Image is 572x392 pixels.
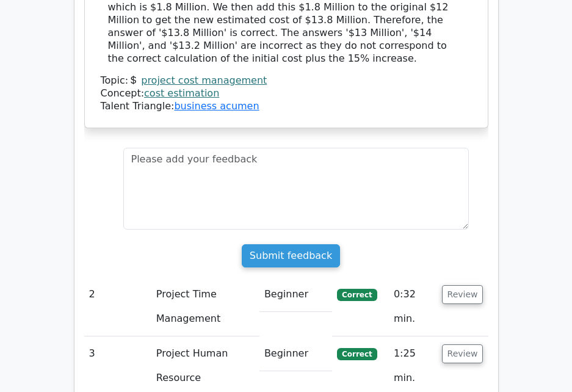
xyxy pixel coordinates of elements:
[144,87,219,99] a: cost estimation
[84,277,151,336] td: 2
[442,285,483,304] button: Review
[259,277,332,312] td: Beginner
[151,277,259,336] td: Project Time Management
[101,74,472,87] div: Topic:
[389,277,437,336] td: 0:32 min.
[141,74,267,86] a: project cost management
[101,74,472,112] div: Talent Triangle:
[259,336,332,371] td: Beginner
[442,344,483,363] button: Review
[101,87,472,100] div: Concept:
[174,100,259,112] a: business acumen
[337,348,377,360] span: Correct
[337,289,377,301] span: Correct
[242,244,340,267] input: Submit feedback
